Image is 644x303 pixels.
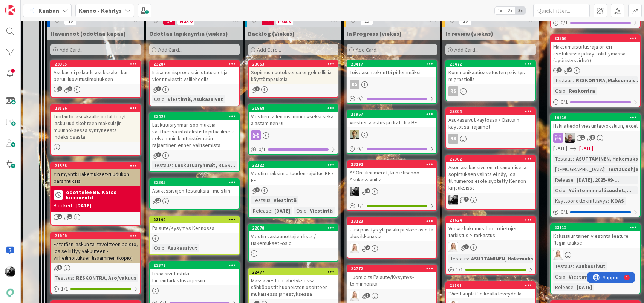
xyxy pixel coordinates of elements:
span: : [73,274,74,282]
div: Vuokrahakemus: luottotietojen tarkistus > tarkastus [446,223,535,240]
span: 34 [163,17,176,26]
img: Visit kanbanzone.com [5,5,15,15]
a: 23284Irtisanomisprosessin statukset ja viestit Viestit-välilehdelläOsio:Viestintä, Asukassivut [149,60,240,106]
div: Kommunikaatioasetusten päivitys migraatiolla [446,67,535,84]
a: 21338Y:n myynti: Hakemukset-ruudukon parannuksiaodottelee BE. Katso kommentit.Blocked:[DATE] [50,162,141,226]
a: 23199Palaute/Kysymys KennossaOsio:Asukassivut [149,216,240,255]
div: Kaksisuuntainen viestintä feature flagin taakse [551,231,640,248]
span: : [573,76,574,84]
div: [DEMOGRAPHIC_DATA] [553,165,604,173]
div: 23284Irtisanomisprosessin statukset ja viestit Viestit-välilehdellä [150,61,239,84]
div: 22878 [252,225,338,231]
span: In review (viekas) [445,30,493,37]
div: 23305 [150,179,239,186]
div: 23305 [153,180,239,185]
a: 23356Maksumuistutusraja on eri asetuksissa ja käyttöliittymässä (pyöristysvirhe?)Testaus:RESKONTR... [550,34,641,107]
div: 23186Tuotanto: asukkaalle on lähtenyt lasku uudiskohteen maksulajin muunnoksessa syntyneestä inde... [51,105,140,142]
div: 22122 [249,162,338,168]
div: 23304Asukassivut käytössä / Osittain käytössä -rajaimet [446,108,535,132]
div: Release [553,176,574,184]
span: 2 [365,245,370,250]
div: 23053 [252,61,338,67]
span: 0 / 1 [357,145,364,153]
div: Testaus [553,76,573,84]
div: 23417 [351,61,436,67]
span: 2 [567,67,572,72]
div: 21967Viestien ajastus ja draft-tila BE [347,111,436,127]
div: Y:n myynti: Hakemukset-ruudukon parannuksia [51,169,140,186]
span: : [566,272,567,281]
div: RS [446,134,535,144]
a: 23428Laskutusryhmän sopimuksia valittaessa infotekstistä pitää ilmetä selvemmin kiinteistöyhtiön ... [149,112,240,172]
div: 21624Vuokrahakemus: luottotietojen tarkistus > tarkastus [446,217,535,240]
span: 2x [505,7,515,14]
div: 21968 [252,106,338,111]
div: 22477 [252,269,338,275]
div: SL [347,291,436,301]
div: 0/1 [551,18,640,28]
div: KM [446,195,535,205]
div: 22878 [249,225,338,231]
span: : [566,87,567,95]
img: KM [5,266,15,277]
a: 23304Asukassivut käytössä / Osittain käytössä -rajaimetRS [445,107,536,149]
div: Toiveasuntokenttä pidemmäksi [347,67,436,77]
div: Tuotanto: asukkaalle on lähtenyt lasku uudiskohteen maksulajin muunnoksessa syntyneestä indeksios... [51,112,140,142]
div: 22772 [347,265,436,272]
span: : [574,176,575,184]
div: Testaus [251,196,271,204]
div: 23305Asukassivujen testauksia - muistiin [150,179,239,196]
span: 1x [495,7,505,14]
div: Max 6 [179,19,193,23]
a: 23223Uusi päivitys-yläpalkki puskee asioita ulos ikkunastaSL [347,217,437,259]
div: 23223Uusi päivitys-yläpalkki puskee asioita ulos ikkunasta [347,218,436,241]
div: 23428 [153,114,239,119]
span: 1 [57,86,62,91]
span: 10 [64,17,77,26]
div: 23161"Viestikuplat" oikealla leveydellä [446,282,535,298]
span: : [566,186,567,194]
b: odottelee BE. Katso kommentit. [66,190,138,200]
div: Release [251,207,271,215]
div: 21624 [446,217,535,223]
div: 23053 [249,61,338,67]
a: 22878Viestin vastaanottajien lista / Hakemukset -osio [248,224,338,262]
a: 23472Kommunikaatioasetusten päivitys migraatiollaRS [445,60,536,101]
div: Osio [152,95,165,103]
div: RESKONTRA, Aso/vakuus [74,274,138,282]
span: 1 [156,86,161,91]
div: Asukassivut [574,262,607,270]
div: Viestintä [308,207,335,215]
span: 0 / 1 [561,208,568,216]
div: Maksumuistutusraja on eri asetuksissa ja käyttöliittymässä (pyöristysvirhe?) [551,42,640,65]
div: 23112 [551,224,640,231]
div: 23292 [351,162,436,167]
div: KOAS [609,197,626,205]
div: Viestin maksimipituuden rajoitus BE / FE [249,168,338,185]
img: KM [350,187,359,196]
div: 23292 [347,161,436,168]
div: 16816 [551,114,640,121]
div: Viestintä, Asukassivut [567,272,626,281]
div: 22878Viestin vastaanottajien lista / Hakemukset -osio [249,225,338,248]
span: In Progress (viekas) [347,30,402,37]
div: [DATE] [575,283,594,291]
div: 23372 [150,262,239,269]
a: 23417Toiveasuntokenttä pidemmäksiRS0/1 [347,60,437,104]
div: Lisää sivutustuki hinnantarkistuskirjeisiin [150,269,239,285]
div: 23417 [347,61,436,67]
a: 23385Asukas ei palaudu asukkaaksi kun peruu luovutusilmoituksen [50,60,141,98]
a: 21967Viestien ajastus ja draft-tila BEML0/1 [347,110,437,154]
span: Backlog (Viekas) [248,30,295,37]
div: RS [448,134,458,144]
span: 0 / 1 [259,145,266,153]
div: 22477 [249,269,338,275]
span: 1 / 1 [61,285,68,293]
div: Testaus [553,262,573,270]
img: JH [565,133,575,143]
div: 21624 [450,217,535,223]
div: Osio [152,244,165,252]
div: KM [347,187,436,196]
span: : [271,207,272,215]
div: [DATE] [272,207,292,215]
